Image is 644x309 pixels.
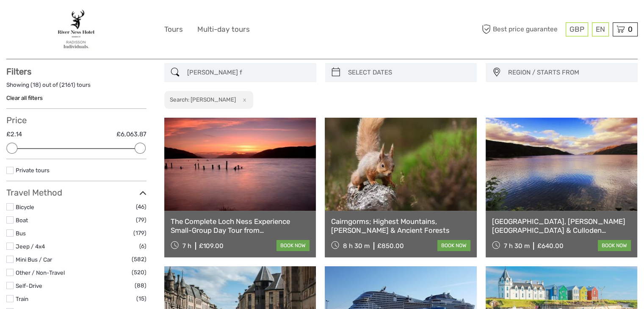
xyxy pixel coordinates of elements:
a: Mini Bus / Car [16,256,52,263]
button: REGION / STARTS FROM [504,66,633,80]
span: (582) [132,254,146,264]
label: £6,063.87 [116,130,146,139]
a: Bicycle [16,204,34,210]
label: 18 [33,81,39,89]
span: (15) [136,294,146,303]
button: x [237,95,249,104]
a: Boat [16,217,28,223]
span: (79) [136,215,146,225]
a: Multi-day tours [197,23,250,36]
a: book now [598,240,631,251]
span: (520) [132,268,146,277]
span: Best price guarantee [480,22,564,36]
a: Clear all filters [6,94,43,101]
input: SELECT DATES [345,65,473,80]
a: The Complete Loch Ness Experience Small-Group Day Tour from [GEOGRAPHIC_DATA] [171,217,310,235]
span: (88) [135,281,146,290]
div: £109.00 [199,242,224,250]
a: Jeep / 4x4 [16,243,45,250]
a: Tours [164,23,183,36]
div: £640.00 [537,242,563,250]
a: Train [16,295,28,302]
h2: Search: [PERSON_NAME] [170,96,236,103]
input: SEARCH [184,65,312,80]
a: book now [437,240,470,251]
button: Open LiveChat chat widget [97,13,108,23]
label: 2161 [61,81,73,89]
span: 7 h [182,242,191,250]
h3: Price [6,115,146,125]
span: 7 h 30 m [503,242,529,250]
div: EN [592,22,609,36]
img: 3639-3230b886-ceeb-42d6-a6bb-6d999e61e76a_logo_big.jpg [53,6,100,52]
a: Self-Drive [16,282,42,289]
strong: Filters [6,66,31,77]
span: (179) [133,228,146,238]
a: Bus [16,230,26,237]
a: book now [276,240,310,251]
label: £2.14 [6,130,22,139]
span: (6) [139,241,146,251]
a: Private tours [16,167,50,174]
span: (46) [136,202,146,212]
span: 8 h 30 m [343,242,370,250]
span: 0 [627,25,634,33]
p: We're away right now. Please check back later! [12,15,96,22]
a: Cairngorms; Highest Mountains, [PERSON_NAME] & Ancient Forests [331,217,470,235]
span: GBP [569,25,584,33]
div: £850.00 [377,242,404,250]
h3: Travel Method [6,188,146,198]
a: Other / Non-Travel [16,269,65,276]
a: [GEOGRAPHIC_DATA], [PERSON_NAME][GEOGRAPHIC_DATA] & Culloden Battlefield [492,217,631,235]
div: Showing ( ) out of ( ) tours [6,81,146,94]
